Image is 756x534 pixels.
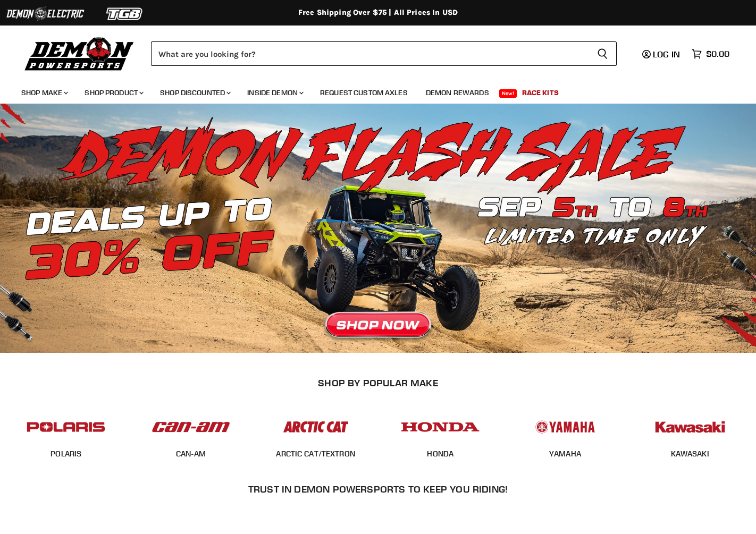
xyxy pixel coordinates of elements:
h2: Trust In Demon Powersports To Keep You Riding! [26,484,731,495]
span: ARCTIC CAT/TEXTRON [276,449,355,460]
input: Search [151,41,589,66]
span: YAMAHA [549,449,581,460]
a: Request Custom Axles [312,82,416,104]
a: HONDA [427,449,453,459]
a: Demon Rewards [418,82,497,104]
img: Demon Powersports [21,35,138,72]
a: ARCTIC CAT/TEXTRON [276,449,355,459]
a: Inside Demon [239,82,310,104]
img: POPULAR_MAKE_logo_2_dba48cf1-af45-46d4-8f73-953a0f002620.jpg [24,411,107,443]
a: POLARIS [51,449,81,459]
span: KAWASAKI [671,449,709,460]
a: KAWASAKI [671,449,709,459]
a: Log in [637,49,686,59]
a: Shop Product [77,82,150,104]
span: HONDA [427,449,453,460]
a: Shop Make [13,82,74,104]
img: POPULAR_MAKE_logo_5_20258e7f-293c-4aac-afa8-159eaa299126.jpg [524,411,607,443]
ul: Main menu [13,78,727,104]
img: POPULAR_MAKE_logo_4_4923a504-4bac-4306-a1be-165a52280178.jpg [399,411,482,443]
span: POLARIS [51,449,81,460]
a: Shop Discounted [152,82,237,104]
a: $0.00 [686,46,735,62]
span: New! [499,89,517,98]
img: TGB Logo 2 [85,4,165,24]
a: YAMAHA [549,449,581,459]
span: $0.00 [706,49,729,59]
img: Demon Electric Logo 2 [5,4,85,24]
img: POPULAR_MAKE_logo_1_adc20308-ab24-48c4-9fac-e3c1a623d575.jpg [149,411,232,443]
span: CAN-AM [176,449,206,460]
a: CAN-AM [176,449,206,459]
img: POPULAR_MAKE_logo_6_76e8c46f-2d1e-4ecc-b320-194822857d41.jpg [649,411,732,443]
img: POPULAR_MAKE_logo_3_027535af-6171-4c5e-a9bc-f0eccd05c5d6.jpg [274,411,357,443]
button: Search [589,41,617,66]
h2: SHOP BY POPULAR MAKE [13,377,743,388]
a: Race Kits [514,82,567,104]
span: Log in [653,49,680,60]
form: Product [151,41,617,66]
